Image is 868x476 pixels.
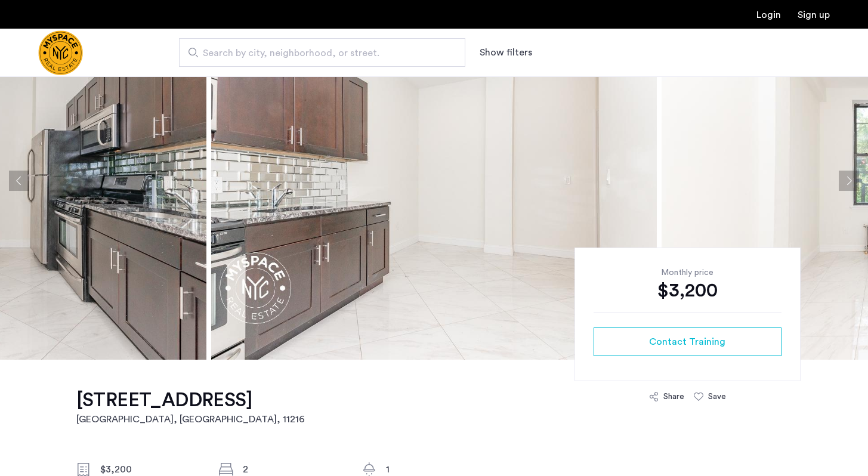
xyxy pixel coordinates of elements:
[38,30,83,75] a: Cazamio Logo
[76,388,305,426] a: [STREET_ADDRESS][GEOGRAPHIC_DATA], [GEOGRAPHIC_DATA], 11216
[708,391,726,403] div: Save
[594,327,781,356] button: button
[480,45,532,60] button: Show or hide filters
[76,412,305,426] h2: [GEOGRAPHIC_DATA], [GEOGRAPHIC_DATA] , 11216
[179,38,465,67] input: Apartment Search
[663,391,684,403] div: Share
[756,10,781,20] a: Login
[9,171,29,191] button: Previous apartment
[839,171,859,191] button: Next apartment
[76,388,305,412] h1: [STREET_ADDRESS]
[211,2,657,360] img: apartment
[38,30,83,75] img: logo
[594,267,781,279] div: Monthly price
[203,46,432,60] span: Search by city, neighborhood, or street.
[798,10,830,20] a: Registration
[594,279,781,302] div: $3,200
[649,335,725,349] span: Contact Training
